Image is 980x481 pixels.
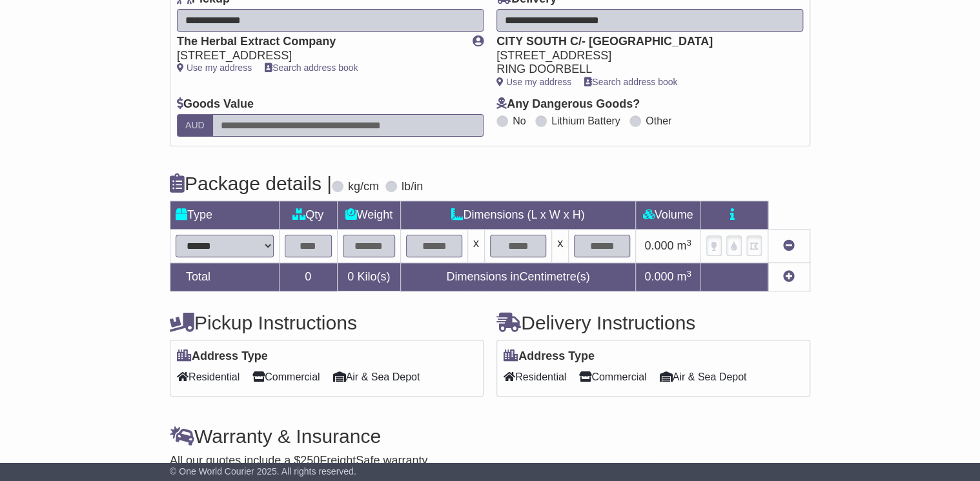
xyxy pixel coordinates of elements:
[170,454,810,468] div: All our quotes include a $ FreightSafe warranty.
[686,238,691,248] sup: 3
[177,63,252,73] a: Use my address
[177,97,254,112] label: Goods Value
[504,367,566,387] span: Residential
[660,367,747,387] span: Air & Sea Depot
[496,63,790,77] div: RING DOORBELL
[279,263,337,291] td: 0
[513,115,526,127] label: No
[177,114,213,137] label: AUD
[170,426,810,447] h4: Warranty & Insurance
[677,239,691,252] span: m
[635,201,700,230] td: Volume
[170,173,332,194] h4: Package details |
[170,263,280,291] td: Total
[400,201,635,230] td: Dimensions (L x W x H)
[504,349,595,364] label: Address Type
[551,115,620,127] label: Lithium Battery
[783,239,795,252] a: Remove this item
[348,180,379,194] label: kg/cm
[646,115,671,127] label: Other
[584,77,677,87] a: Search address book
[496,97,640,112] label: Any Dangerous Goods?
[177,35,460,49] div: The Herbal Extract Company
[686,269,691,279] sup: 3
[496,49,790,63] div: [STREET_ADDRESS]
[170,201,280,230] td: Type
[644,270,673,283] span: 0.000
[677,270,691,283] span: m
[177,349,268,364] label: Address Type
[252,367,320,387] span: Commercial
[333,367,420,387] span: Air & Sea Depot
[177,367,240,387] span: Residential
[170,466,356,476] span: © One World Courier 2025. All rights reserved.
[300,454,320,467] span: 250
[496,35,790,49] div: CITY SOUTH C/- [GEOGRAPHIC_DATA]
[551,230,568,263] td: x
[337,263,400,291] td: Kilo(s)
[347,270,354,283] span: 0
[783,270,795,283] a: Add new item
[467,230,484,263] td: x
[265,63,358,73] a: Search address book
[496,312,810,333] h4: Delivery Instructions
[644,239,673,252] span: 0.000
[170,312,484,333] h4: Pickup Instructions
[177,49,460,63] div: [STREET_ADDRESS]
[279,201,337,230] td: Qty
[579,367,646,387] span: Commercial
[402,180,423,194] label: lb/in
[496,77,571,87] a: Use my address
[400,263,635,291] td: Dimensions in Centimetre(s)
[337,201,400,230] td: Weight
